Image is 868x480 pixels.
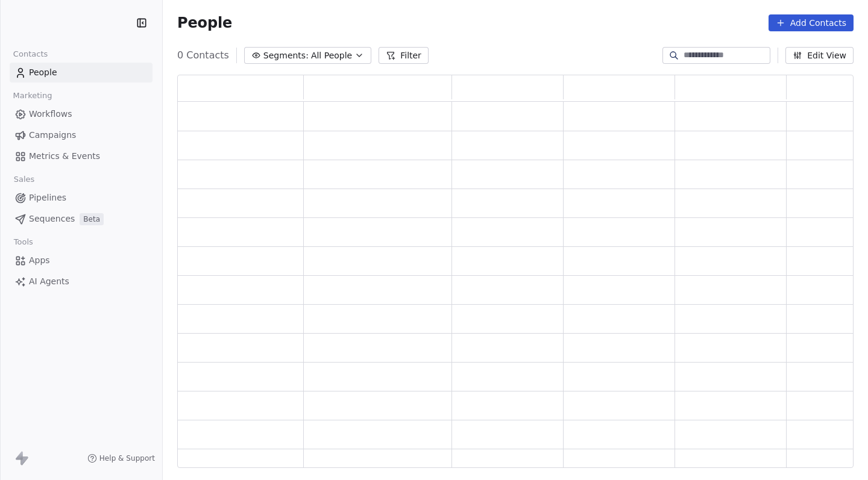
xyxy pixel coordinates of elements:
[29,254,50,267] span: Apps
[10,188,153,208] a: Pipelines
[769,14,854,31] button: Add Contacts
[10,209,153,229] a: SequencesBeta
[87,454,155,463] a: Help & Support
[10,272,153,291] a: AI Agents
[10,104,153,124] a: Workflows
[263,49,309,62] span: Segments:
[311,49,352,62] span: All People
[10,146,153,166] a: Metrics & Events
[8,45,53,63] span: Contacts
[29,213,75,225] span: Sequences
[177,14,232,32] span: People
[177,48,229,63] span: 0 Contacts
[99,454,155,463] span: Help & Support
[29,192,66,204] span: Pipelines
[29,275,69,288] span: AI Agents
[10,251,153,270] a: Apps
[10,125,153,145] a: Campaigns
[29,129,76,142] span: Campaigns
[8,170,40,189] span: Sales
[785,47,854,64] button: Edit View
[10,63,153,83] a: People
[29,150,100,163] span: Metrics & Events
[379,47,429,64] button: Filter
[29,66,57,79] span: People
[8,233,38,251] span: Tools
[80,213,104,225] span: Beta
[8,87,57,105] span: Marketing
[29,108,72,120] span: Workflows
